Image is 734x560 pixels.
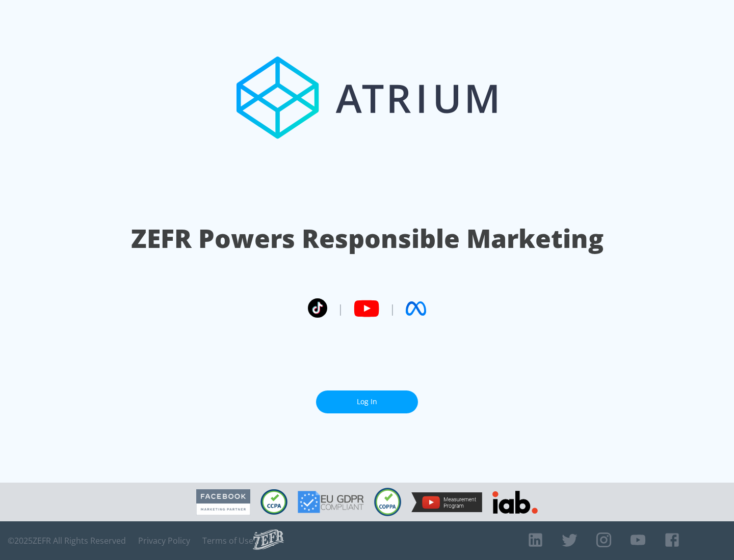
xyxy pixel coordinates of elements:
span: © 2025 ZEFR All Rights Reserved [8,536,126,546]
img: COPPA Compliant [374,488,401,516]
img: GDPR Compliant [298,491,364,513]
img: YouTube Measurement Program [411,492,482,512]
span: | [389,301,396,316]
img: IAB [492,491,538,514]
a: Terms of Use [202,536,253,546]
img: Facebook Marketing Partner [196,489,250,515]
span: | [337,301,344,316]
a: Log In [316,390,418,413]
a: Privacy Policy [138,536,190,546]
h1: ZEFR Powers Responsible Marketing [131,221,604,256]
img: CCPA Compliant [260,489,287,515]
